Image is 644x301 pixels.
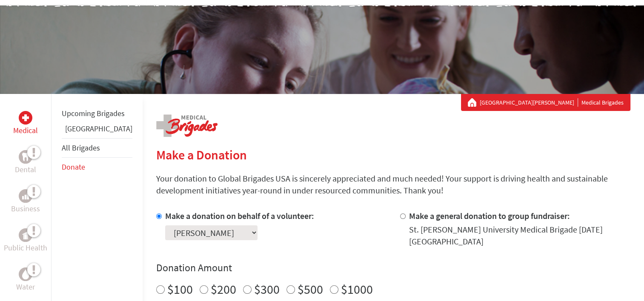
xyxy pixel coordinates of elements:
li: Panama [62,123,132,138]
p: Your donation to Global Brigades USA is sincerely appreciated and much needed! Your support is dr... [156,173,630,196]
div: Medical [19,111,32,125]
img: Dental [22,153,29,161]
label: $100 [167,281,193,297]
label: $500 [298,281,323,297]
h4: Donation Amount [156,261,630,275]
li: Donate [62,158,132,176]
a: All Brigades [62,143,100,153]
label: Make a general donation to group fundraiser: [409,210,570,221]
label: $1000 [341,281,373,297]
a: [GEOGRAPHIC_DATA][PERSON_NAME] [480,98,578,107]
h2: Make a Donation [156,147,630,162]
a: Upcoming Brigades [62,108,125,118]
a: BusinessBusiness [11,189,40,215]
p: Business [11,203,40,215]
div: Dental [19,150,32,164]
img: Water [22,269,29,279]
li: Upcoming Brigades [62,104,132,123]
label: $300 [254,281,280,297]
li: All Brigades [62,138,132,158]
img: Business [22,193,29,199]
img: Public Health [22,231,29,239]
label: $200 [211,281,236,297]
a: Public HealthPublic Health [4,228,47,254]
p: Medical [13,125,38,136]
p: Water [16,281,35,293]
div: Business [19,189,32,203]
a: Donate [62,162,85,172]
div: Medical Brigades [468,98,624,107]
div: St. [PERSON_NAME] University Medical Brigade [DATE] [GEOGRAPHIC_DATA] [409,224,630,247]
p: Public Health [4,242,47,254]
label: Make a donation on behalf of a volunteer: [165,210,314,221]
a: DentalDental [15,150,36,176]
div: Water [19,267,32,281]
div: Public Health [19,228,32,242]
p: Dental [15,164,36,176]
img: logo-medical.png [156,114,218,137]
img: Medical [22,114,29,121]
a: MedicalMedical [13,111,38,136]
a: WaterWater [16,267,35,293]
a: [GEOGRAPHIC_DATA] [65,124,132,133]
